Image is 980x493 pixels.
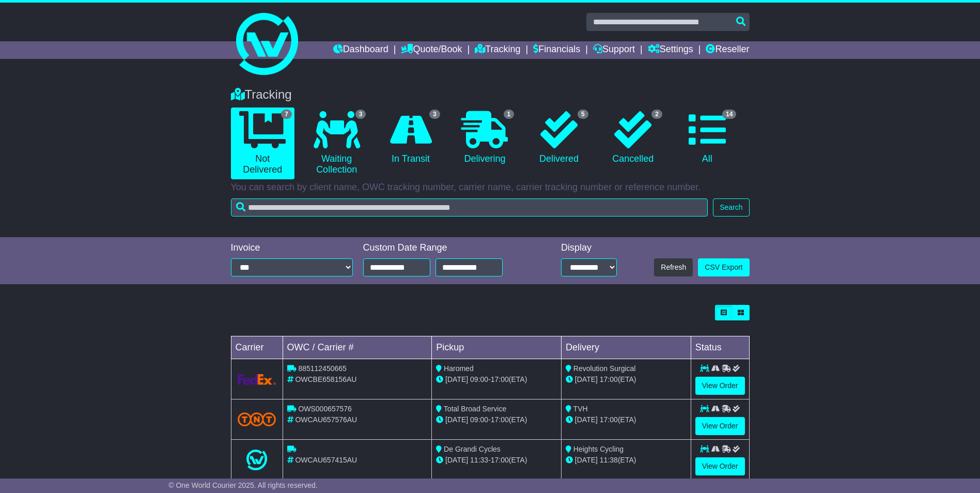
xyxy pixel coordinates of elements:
span: 09:00 [470,375,488,383]
a: View Order [695,457,745,475]
td: Pickup [432,336,562,359]
a: 2 Cancelled [601,107,665,168]
span: 11:33 [470,456,488,464]
td: Status [691,336,749,359]
a: 3 In Transit [379,107,442,168]
div: - (ETA) [436,374,557,385]
td: OWC / Carrier # [283,336,432,359]
a: 3 Waiting Collection [305,107,368,179]
span: [DATE] [575,415,598,424]
span: OWCAU657576AU [295,415,357,424]
a: 5 Delivered [527,107,590,168]
a: 1 Delivering [453,107,517,168]
span: OWCAU657415AU [295,456,357,464]
img: One_World_Courier.png [246,450,267,470]
a: Settings [648,41,693,59]
a: Quote/Book [401,41,462,59]
span: 11:38 [600,456,618,464]
span: OWCBE658156AU [295,375,356,383]
span: 17:00 [600,375,618,383]
div: Invoice [231,242,353,254]
a: Support [593,41,635,59]
span: 09:00 [470,415,488,424]
a: View Order [695,417,745,435]
span: 1 [504,110,515,119]
span: 17:00 [491,415,509,424]
span: 17:00 [600,415,618,424]
span: 5 [578,110,588,119]
span: [DATE] [445,375,468,383]
span: Heights Cycling [573,445,624,453]
a: View Order [695,377,745,395]
div: (ETA) [566,455,687,466]
span: Revolution Surgical [573,364,636,373]
p: You can search by client name, OWC tracking number, carrier name, carrier tracking number or refe... [231,182,750,193]
span: Haromed [444,364,474,373]
span: 3 [429,110,440,119]
span: 3 [355,110,366,119]
a: 7 Not Delivered [231,107,294,179]
span: © One World Courier 2025. All rights reserved. [168,481,318,489]
a: 14 All [675,107,739,168]
span: 7 [281,110,292,119]
div: - (ETA) [436,414,557,425]
a: Tracking [475,41,520,59]
span: 14 [722,110,736,119]
span: De Grandi Cycles [444,445,501,453]
span: [DATE] [575,456,598,464]
span: 17:00 [491,375,509,383]
div: (ETA) [566,414,687,425]
span: [DATE] [575,375,598,383]
button: Refresh [654,258,693,276]
img: TNT_Domestic.png [238,412,276,426]
div: Custom Date Range [363,242,529,254]
div: - (ETA) [436,455,557,466]
span: 2 [651,110,662,119]
div: (ETA) [566,374,687,385]
div: Display [561,242,617,254]
span: Total Broad Service [444,405,506,413]
a: CSV Export [698,258,749,276]
span: OWS000657576 [298,405,352,413]
span: TVH [573,405,588,413]
span: [DATE] [445,456,468,464]
a: Reseller [706,41,749,59]
img: GetCarrierServiceLogo [238,374,276,385]
a: Dashboard [333,41,388,59]
td: Carrier [231,336,283,359]
span: [DATE] [445,415,468,424]
button: Search [713,198,749,217]
span: 17:00 [491,456,509,464]
div: Tracking [226,87,755,102]
span: 885112450665 [298,364,346,373]
a: Financials [533,41,580,59]
td: Delivery [561,336,691,359]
